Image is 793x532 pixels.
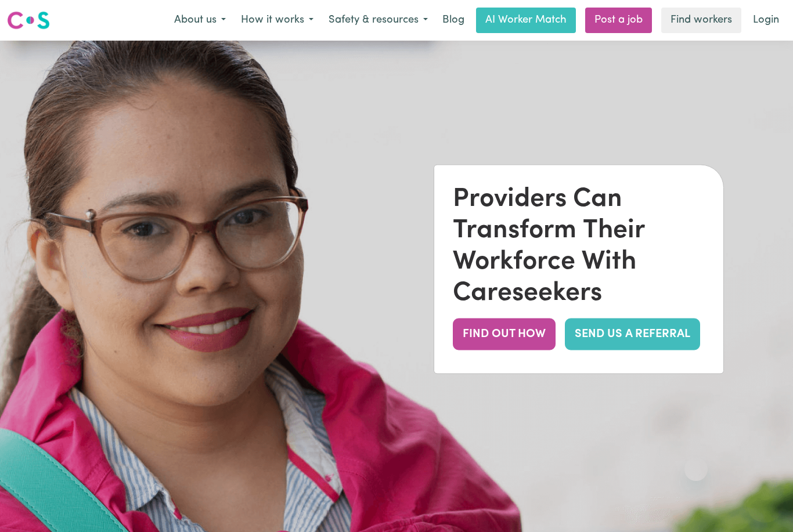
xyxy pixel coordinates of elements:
[585,8,652,33] a: Post a job
[7,10,50,31] img: Careseekers logo
[453,184,705,309] div: Providers Can Transform Their Workforce With Careseekers
[453,319,556,350] button: FIND OUT HOW
[661,8,741,33] a: Find workers
[321,8,435,32] button: Safety & resources
[746,8,786,33] a: Login
[7,7,50,34] a: Careseekers logo
[435,8,471,33] a: Blog
[565,319,700,350] a: SEND US A REFERRAL
[476,8,576,33] a: AI Worker Match
[747,486,784,523] iframe: Button to launch messaging window
[684,458,708,481] iframe: Close message
[233,8,321,32] button: How it works
[167,8,233,32] button: About us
